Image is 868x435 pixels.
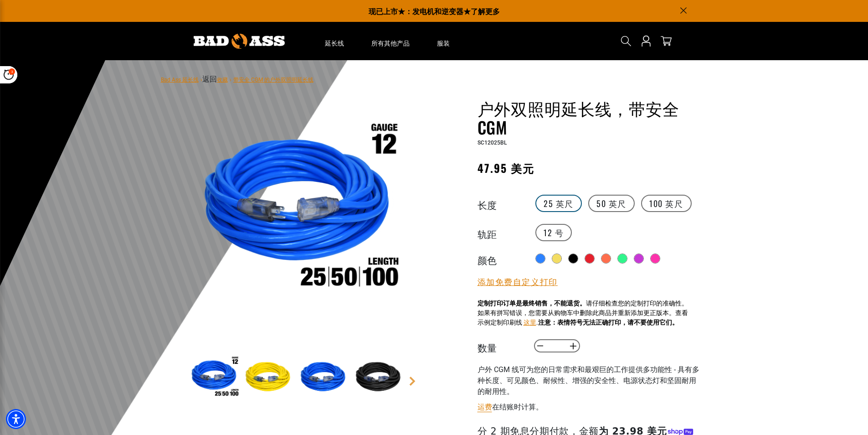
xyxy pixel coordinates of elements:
a: Bad Ass 延长线 [161,77,199,83]
strong: 定制打印订单是最终销售，不能退货。 [478,300,586,307]
label: 数量 [478,340,523,352]
label: 25 英尺 [535,195,582,212]
span: 所有其他产品 [371,39,410,47]
span: › [200,77,202,83]
font: 请仔细检查您的定制打印的准确性。如果有拼写错误，您需要从购物车中删除此商品并重新添加更正版本。查看示例定制印刷线 [478,300,688,326]
summary: 所有其他产品 [358,22,423,60]
span: 服装 [437,39,450,47]
div: 辅助功能菜单 [6,409,26,429]
div: 在结账时计算。 [478,401,701,413]
img: 黄色 [243,351,296,404]
legend: 长度 [478,197,523,209]
legend: 颜色 [478,253,523,264]
nav: 面包屑 [161,74,313,85]
label: 50 英尺 [588,195,635,212]
font: . [536,319,678,326]
span: 47.95 美元 [478,160,535,176]
a: 车 [659,36,673,47]
span: SC12025BL [478,140,507,146]
summary: 服装 [423,22,463,60]
img: 蓝 [298,351,351,404]
span: 户外 CGM 线可为您的日常需求和最艰巨的工作提供多功能性 - 具有多种长度、可见颜色、耐候性、增强的安全性、电源状态灯和坚固耐用的耐用性。 [478,365,699,396]
summary: 延长线 [311,22,358,60]
span: 带安全 CGM 的户外双照明延长线 [233,77,313,83]
button: 添加免费自定义打印 [478,277,558,287]
font: 返回 [161,75,313,83]
a: 收藏 [217,77,228,83]
label: 100 英尺 [641,195,692,212]
a: 下一个 [408,377,417,386]
label: 12 号 [535,224,572,241]
strong: 注意：表情符号无法正确打印，请不要使用它们。 [538,319,678,326]
img: 黑 [353,351,406,404]
button: 这里 [524,318,536,327]
span: › [230,77,231,83]
a: 运费 [478,403,492,411]
a: 打开此选项 [639,22,653,60]
h1: 户外双照明延长线，带安全 CGM [478,98,701,137]
span: 延长线 [325,39,344,47]
summary: 搜索 [619,34,633,48]
legend: 轨距 [478,227,523,238]
img: 坏屁股延长线 [194,34,285,49]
